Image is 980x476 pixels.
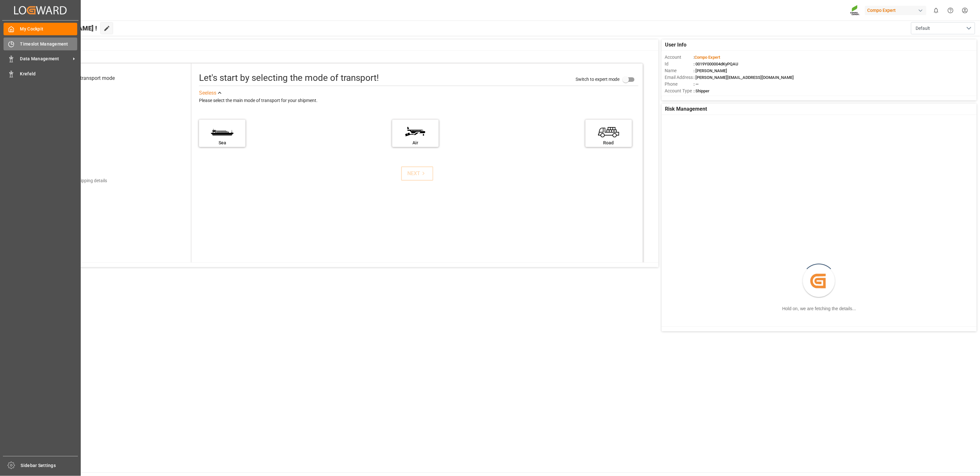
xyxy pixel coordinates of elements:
span: Data Management [20,55,71,62]
div: Compo Expert [865,6,926,15]
span: My Cockpit [20,26,78,32]
span: Email Address [665,74,694,81]
span: Account Type [665,88,694,94]
span: Phone [665,81,694,88]
div: Sea [202,140,242,146]
span: : 0019Y000004dKyPQAU [694,62,739,66]
div: NEXT [407,170,427,177]
div: Please select the main mode of transport for your shipment. [199,97,638,105]
span: Risk Management [665,105,707,113]
button: Help Center [943,3,958,18]
a: Timeslot Management [4,38,77,50]
div: Select transport mode [65,74,115,82]
div: Add shipping details [67,177,107,184]
span: Krefeld [20,71,78,77]
span: Default [916,25,930,32]
span: Timeslot Management [20,41,78,47]
span: Compo Expert [695,55,720,60]
div: Air [395,140,436,146]
span: Account [665,54,694,61]
div: See less [199,89,216,97]
button: Compo Expert [865,4,929,16]
span: Sidebar Settings [21,462,78,469]
span: Id [665,61,694,67]
span: : [PERSON_NAME] [694,68,727,73]
button: show 0 new notifications [929,3,943,18]
div: Let's start by selecting the mode of transport! [199,71,379,85]
div: Hold on, we are fetching the details... [783,305,856,312]
span: Switch to expert mode [576,77,620,82]
img: Screenshot%202023-09-29%20at%2010.02.21.png_1712312052.png [850,5,860,16]
button: open menu [911,22,975,34]
span: : — [694,82,699,87]
span: : Shipper [694,89,710,93]
a: Krefeld [4,67,77,80]
a: My Cockpit [4,23,77,35]
span: : [694,55,720,60]
span: User Info [665,41,686,49]
span: Name [665,67,694,74]
span: : [PERSON_NAME][EMAIL_ADDRESS][DOMAIN_NAME] [694,75,794,80]
button: NEXT [401,166,433,181]
div: Road [589,140,629,146]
